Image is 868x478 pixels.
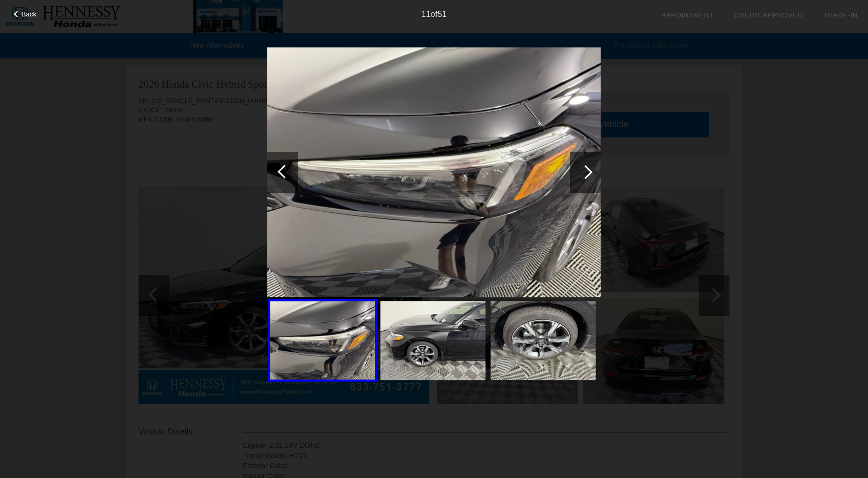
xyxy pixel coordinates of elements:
a: Trade-In [823,11,858,19]
a: Appointment [661,11,714,19]
a: Credit Approved [734,11,803,19]
img: 3e414a86-2afb-43a3-b211-699102f670db.jpeg [380,301,485,380]
img: 20b913e8-4a76-45d4-9698-b0f40b6406de.jpeg [490,301,596,380]
span: Back [22,10,37,18]
img: e647c853-d6e4-40d1-bc0d-6f8871e5cb12.jpeg [267,47,601,297]
span: 11 [422,10,431,18]
span: 51 [438,10,447,18]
